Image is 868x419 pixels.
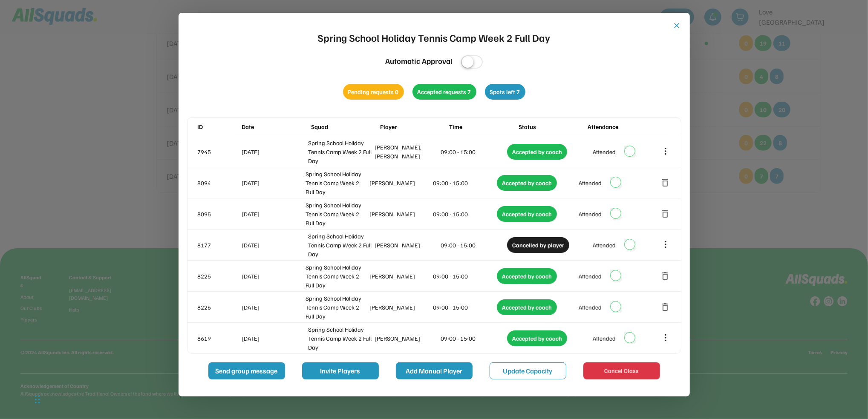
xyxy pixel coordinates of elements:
[308,325,373,352] div: Spring School Holiday Tennis Camp Week 2 Full Day
[306,169,368,196] div: Spring School Holiday Tennis Camp Week 2 Full Day
[579,178,602,187] div: Attended
[198,241,240,250] div: 8177
[242,334,307,343] div: [DATE]
[490,362,566,379] button: Update Capacity
[441,334,506,343] div: 09:00 - 15:00
[242,122,309,131] div: Date
[433,209,496,218] div: 09:00 - 15:00
[369,209,432,218] div: [PERSON_NAME]
[369,303,432,312] div: [PERSON_NAME]
[497,175,557,191] div: Accepted by coach
[660,302,671,312] button: delete
[198,303,240,312] div: 8226
[660,271,671,281] button: delete
[311,122,378,131] div: Squad
[660,209,671,219] button: delete
[583,362,660,379] button: Cancel Class
[306,201,368,227] div: Spring School Holiday Tennis Camp Week 2 Full Day
[579,303,602,312] div: Attended
[433,272,496,281] div: 09:00 - 15:00
[308,232,373,258] div: Spring School Holiday Tennis Camp Week 2 Full Day
[198,334,240,343] div: 8619
[519,122,586,131] div: Status
[507,330,567,346] div: Accepted by coach
[507,237,569,253] div: Cancelled by player
[449,122,516,131] div: Time
[242,272,304,281] div: [DATE]
[433,178,496,187] div: 09:00 - 15:00
[369,272,432,281] div: [PERSON_NAME]
[485,84,525,100] div: Spots left 7
[302,362,379,379] button: Invite Players
[242,178,304,187] div: [DATE]
[412,84,476,100] div: Accepted requests 7
[343,84,404,100] div: Pending requests 0
[441,241,506,250] div: 09:00 - 15:00
[579,209,602,218] div: Attended
[308,138,373,165] div: Spring School Holiday Tennis Camp Week 2 Full Day
[507,144,567,160] div: Accepted by coach
[579,272,602,281] div: Attended
[396,362,473,379] button: Add Manual Player
[208,362,285,379] button: Send group message
[593,334,616,343] div: Attended
[380,122,447,131] div: Player
[242,241,307,250] div: [DATE]
[318,30,551,45] div: Spring School Holiday Tennis Camp Week 2 Full Day
[198,272,240,281] div: 8225
[673,21,681,30] button: close
[242,147,307,156] div: [DATE]
[375,334,439,343] div: [PERSON_NAME]
[497,206,557,222] div: Accepted by coach
[242,303,304,312] div: [DATE]
[497,299,557,315] div: Accepted by coach
[441,147,506,156] div: 09:00 - 15:00
[369,178,432,187] div: [PERSON_NAME]
[385,55,453,67] div: Automatic Approval
[497,268,557,284] div: Accepted by coach
[198,147,240,156] div: 7945
[375,143,439,161] div: [PERSON_NAME], [PERSON_NAME]
[198,122,240,131] div: ID
[593,241,616,250] div: Attended
[593,147,616,156] div: Attended
[198,178,240,187] div: 8094
[306,263,368,290] div: Spring School Holiday Tennis Camp Week 2 Full Day
[198,209,240,218] div: 8095
[306,294,368,321] div: Spring School Holiday Tennis Camp Week 2 Full Day
[588,122,655,131] div: Attendance
[242,209,304,218] div: [DATE]
[375,241,439,250] div: [PERSON_NAME]
[660,178,671,188] button: delete
[433,303,496,312] div: 09:00 - 15:00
